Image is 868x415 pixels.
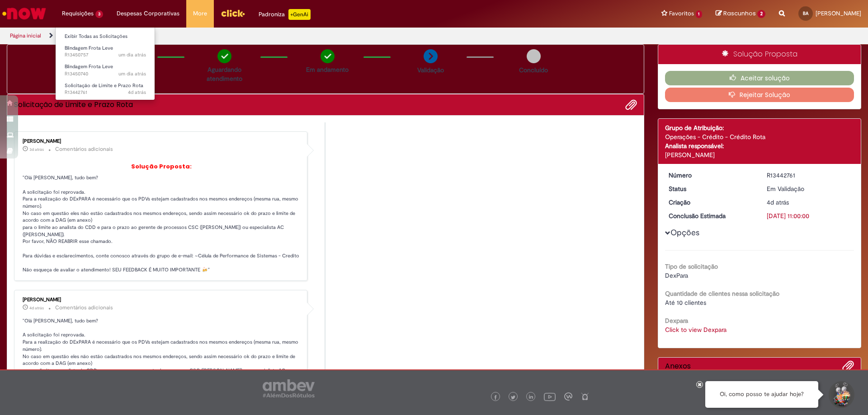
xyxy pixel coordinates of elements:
button: Iniciar Conversa de Suporte [827,381,854,408]
img: logo_footer_facebook.png [493,395,498,400]
div: Em Validação [767,184,851,193]
span: um dia atrás [118,51,146,58]
button: Rejeitar Solução [665,88,854,102]
span: um dia atrás [118,70,146,77]
img: img-circle-grey.png [527,49,541,63]
span: Favoritos [669,9,694,18]
span: R13450740 [65,70,146,78]
div: R13442761 [767,171,851,180]
p: Aguardando atendimento [193,65,256,83]
img: logo_footer_twitter.png [511,395,515,400]
time: 25/08/2025 08:33:31 [767,198,789,206]
b: Tipo de solicitação [665,262,718,270]
span: R13450757 [65,51,146,59]
span: 1 [696,10,703,18]
p: "Olá [PERSON_NAME], tudo bem? A solicitação foi reprovada. Para a realização do DExPARA é necessá... [23,163,300,274]
a: Exibir Todas as Solicitações [56,32,155,42]
dt: Conclusão Estimada [662,211,760,220]
a: Aberto R13442761 : Solicitação de Limite e Prazo Rota [56,81,155,98]
div: Oi, como posso te ajudar hoje? [705,381,818,408]
span: R13442761 [65,89,146,96]
time: 25/08/2025 08:33:33 [128,89,146,96]
button: Aceitar solução [665,71,854,85]
span: BA [803,10,808,16]
span: 2 [757,10,765,18]
div: [PERSON_NAME] [23,297,300,303]
a: Aberto R13450757 : Blindagem Frota Leve [56,43,155,60]
a: Rascunhos [716,9,765,18]
ul: Requisições [55,27,155,100]
span: Requisições [62,9,94,18]
img: check-circle-green.png [321,49,335,63]
dt: Status [662,184,760,193]
small: Comentários adicionais [55,304,113,312]
span: 4d atrás [29,305,44,311]
a: Click to view Dexpara [665,326,726,334]
p: +GenAi [288,9,311,20]
img: logo_footer_naosei.png [581,392,589,401]
button: Adicionar anexos [625,99,637,111]
span: More [193,9,207,18]
div: Analista responsável: [665,141,854,150]
span: Solicitação de Limite e Prazo Rota [65,82,143,89]
h2: Anexos [665,362,691,370]
ul: Trilhas de página [7,28,572,44]
dt: Número [662,171,760,180]
div: 25/08/2025 08:33:31 [767,198,851,207]
b: Quantidade de clientes nessa solicitação [665,289,779,298]
h2: Solicitação de Limite e Prazo Rota Histórico de tíquete [14,101,133,109]
span: 3 [95,10,103,18]
dt: Criação [662,198,760,207]
p: Validação [417,65,444,75]
b: Dexpara [665,317,688,325]
b: Solução Proposta: [131,162,192,171]
div: [DATE] 11:00:00 [767,211,851,220]
span: Rascunhos [723,9,756,18]
img: check-circle-green.png [217,49,231,63]
span: Blindagem Frota Leve [65,45,113,51]
time: 25/08/2025 12:39:03 [29,305,44,311]
span: [PERSON_NAME] [816,9,861,17]
div: Padroniza [259,9,311,20]
span: Até 10 clientes [665,298,706,307]
small: Comentários adicionais [55,145,113,153]
div: Operações - Crédito - Crédito Rota [665,132,854,141]
p: Em andamento [306,65,349,74]
img: logo_footer_linkedin.png [529,395,533,400]
div: [PERSON_NAME] [665,150,854,159]
img: ServiceNow [1,5,47,23]
p: Concluído [519,65,548,75]
a: Aberto R13450740 : Blindagem Frota Leve [56,62,155,79]
time: 26/08/2025 11:15:18 [29,147,44,152]
span: Blindagem Frota Leve [65,63,113,70]
img: click_logo_yellow_360x200.png [221,6,245,20]
button: Adicionar anexos [842,360,854,376]
span: Despesas Corporativas [117,9,179,18]
a: Página inicial [10,32,41,39]
img: logo_footer_ambev_rotulo_gray.png [263,379,315,397]
span: 4d atrás [128,89,146,96]
div: Solução Proposta [658,45,861,64]
img: arrow-next.png [424,49,438,63]
p: "Olá [PERSON_NAME], tudo bem? A solicitação foi reprovada. Para a realização do DExPARA é necessá... [23,317,300,410]
div: Grupo de Atribuição: [665,123,854,132]
img: logo_footer_workplace.png [564,392,572,401]
div: [PERSON_NAME] [23,139,300,144]
span: 4d atrás [767,198,789,206]
img: logo_footer_youtube.png [544,391,556,402]
span: DexPara [665,271,688,280]
span: 3d atrás [29,147,44,152]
